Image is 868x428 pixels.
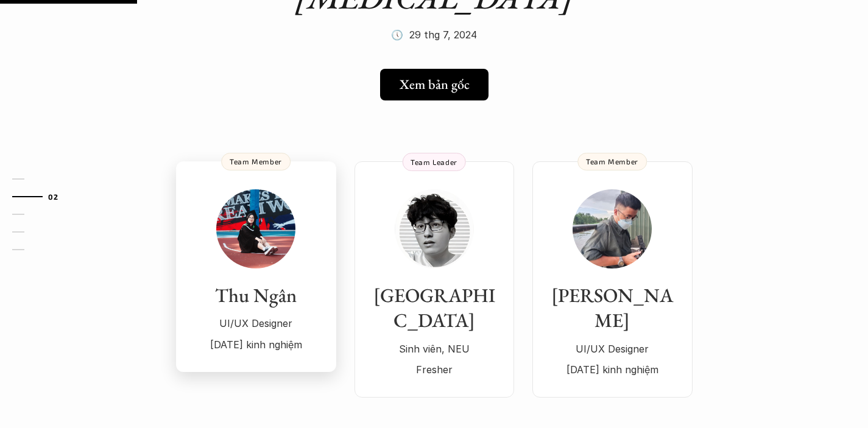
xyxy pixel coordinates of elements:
h3: Thu Ngân [188,283,324,309]
a: [GEOGRAPHIC_DATA]Sinh viên, NEUFresherTeam Leader [355,161,514,398]
a: Xem bản gốc [380,69,489,100]
p: Fresher [367,360,502,379]
p: Team Member [586,157,638,166]
p: [DATE] kinh nghiệm [188,335,324,354]
a: [PERSON_NAME]UI/UX Designer[DATE] kinh nghiệmTeam Member [532,161,693,398]
p: [DATE] kinh nghiệm [545,360,680,379]
p: Team Leader [411,158,457,166]
a: Thu NgânUI/UX Designer[DATE] kinh nghiệmTeam Member [176,161,336,372]
p: 🕔 29 thg 7, 2024 [391,26,477,44]
p: UI/UX Designer [188,314,324,332]
p: Sinh viên, NEU [367,340,502,358]
h5: Xem bản gốc [400,77,470,93]
h3: [PERSON_NAME] [545,283,680,334]
p: Team Member [230,157,282,166]
p: UI/UX Designer [545,340,680,358]
strong: 02 [48,192,58,200]
h3: [GEOGRAPHIC_DATA] [367,283,502,334]
a: 02 [12,189,70,204]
